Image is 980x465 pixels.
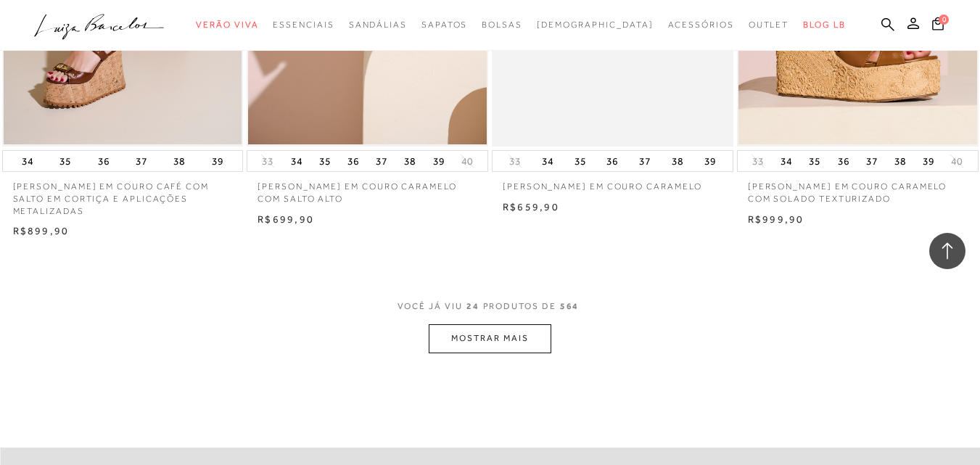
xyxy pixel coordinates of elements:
button: 35 [804,151,825,171]
button: 0 [928,16,948,36]
span: 0 [939,15,949,25]
a: [PERSON_NAME] EM COURO CARAMELO COM SOLADO TEXTURIZADO [737,172,979,205]
span: VOCÊ JÁ VIU PRODUTOS DE [398,301,583,311]
span: R$899,90 [13,225,70,236]
a: [PERSON_NAME] EM COURO CAFÉ COM SALTO EM CORTIÇA E APLICAÇÕES METALIZADAS [2,172,244,217]
a: noSubCategoriesText [421,12,467,38]
span: Verão Viva [196,20,258,30]
span: [DEMOGRAPHIC_DATA] [537,20,654,30]
span: Sapatos [421,20,467,30]
button: 33 [258,155,278,168]
button: 40 [947,155,967,168]
button: 40 [457,155,477,168]
span: Bolsas [482,20,522,30]
span: 24 [466,301,479,311]
a: noSubCategoriesText [349,12,407,38]
button: 34 [776,151,796,171]
button: 37 [862,151,882,171]
button: 37 [635,151,655,171]
span: Outlet [749,20,789,30]
button: 36 [343,151,363,171]
button: 36 [833,151,854,171]
a: noSubCategoriesText [668,12,734,38]
span: 564 [560,301,580,311]
button: 36 [602,151,622,171]
span: Essenciais [273,20,334,30]
span: R$699,90 [258,213,314,225]
a: noSubCategoriesText [196,12,258,38]
span: R$999,90 [748,213,804,225]
button: 38 [400,151,420,171]
span: Sandálias [349,20,407,30]
button: 35 [55,151,75,171]
button: 38 [890,151,910,171]
a: noSubCategoriesText [749,12,789,38]
button: 34 [287,151,307,171]
a: [PERSON_NAME] EM COURO CARAMELO [492,172,733,193]
span: Acessórios [668,20,734,30]
button: 38 [667,151,688,171]
button: 34 [538,151,558,171]
button: 38 [169,151,189,171]
span: BLOG LB [803,20,845,30]
button: 33 [748,155,768,168]
button: 39 [700,151,720,171]
button: 39 [207,151,228,171]
a: BLOG LB [803,12,845,38]
button: 33 [505,155,525,168]
a: noSubCategoriesText [482,12,522,38]
button: 36 [94,151,114,171]
button: 37 [371,151,392,171]
button: 35 [570,151,590,171]
button: 35 [315,151,335,171]
a: [PERSON_NAME] EM COURO CARAMELO COM SALTO ALTO [247,172,488,205]
a: noSubCategoriesText [273,12,334,38]
button: 37 [131,151,152,171]
button: 39 [918,151,939,171]
button: 34 [17,151,38,171]
button: 39 [429,151,449,171]
button: MOSTRAR MAIS [429,324,551,353]
span: R$659,90 [503,201,559,213]
a: noSubCategoriesText [537,12,654,38]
